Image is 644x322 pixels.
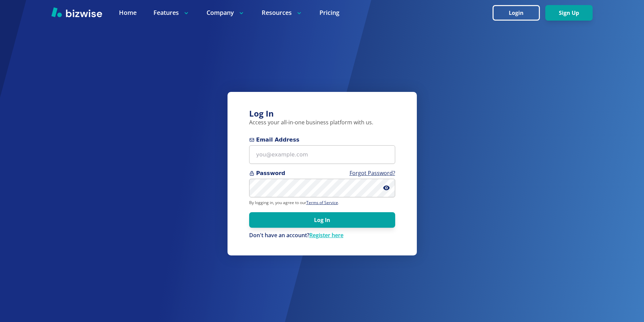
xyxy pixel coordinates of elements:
[249,169,395,177] span: Password
[249,212,395,228] button: Log In
[249,200,395,205] p: By logging in, you agree to our .
[545,5,593,21] button: Sign Up
[207,8,245,17] p: Company
[249,232,395,239] p: Don't have an account?
[350,169,395,177] a: Forgot Password?
[319,8,339,17] a: Pricing
[545,10,593,16] a: Sign Up
[249,119,395,126] p: Access your all-in-one business platform with us.
[309,231,343,239] a: Register here
[493,5,540,21] button: Login
[249,136,395,144] span: Email Address
[249,145,395,164] input: you@example.com
[119,8,137,17] a: Home
[262,8,303,17] p: Resources
[249,232,395,239] div: Don't have an account?Register here
[493,10,545,16] a: Login
[51,7,102,17] img: Bizwise Logo
[249,108,395,119] h3: Log In
[306,200,338,205] a: Terms of Service
[153,8,190,17] p: Features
